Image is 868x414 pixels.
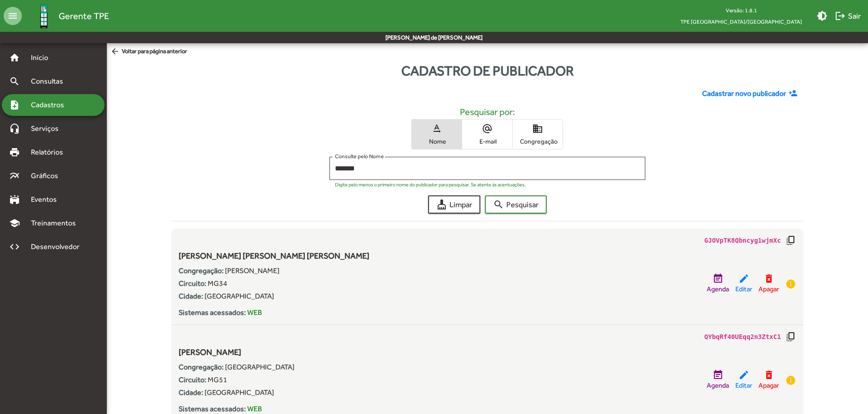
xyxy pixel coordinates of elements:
[335,182,526,187] mat-hint: Digite pelo menos o primeiro nome do publicador para pesquisar. Se atente às acentuações.
[25,52,61,63] span: Início
[179,388,203,397] strong: Cidade:
[515,137,560,145] span: Congregação
[785,331,796,342] mat-icon: copy_all
[179,266,224,275] strong: Congregação:
[25,76,75,87] span: Consultas
[428,195,480,214] button: Limpar
[713,273,723,284] mat-icon: event_note
[707,284,729,294] span: Agenda
[436,199,447,210] mat-icon: cleaning_services
[758,380,779,391] span: Apagar
[763,273,774,284] mat-icon: delete_forever
[785,279,796,289] mat-icon: info
[9,123,20,134] mat-icon: headset_mic
[673,16,809,27] span: TPE [GEOGRAPHIC_DATA]/[GEOGRAPHIC_DATA]
[110,47,122,57] mat-icon: arrow_back
[225,266,279,275] span: [PERSON_NAME]
[205,292,274,300] span: [GEOGRAPHIC_DATA]
[738,369,749,380] mat-icon: edit
[25,123,71,134] span: Serviços
[25,147,75,158] span: Relatórios
[179,106,797,117] h5: Pesquisar por:
[835,10,846,21] mat-icon: logout
[513,120,563,149] button: Congregação
[9,241,20,252] mat-icon: code
[25,194,69,205] span: Eventos
[179,404,246,413] strong: Sistemas acessados:
[25,100,76,110] span: Cadastros
[713,369,723,380] mat-icon: event_note
[707,380,729,391] span: Agenda
[493,196,539,213] span: Pesquisar
[788,89,800,99] mat-icon: person_add
[673,5,809,16] div: Versão: 1.8.1
[532,123,543,134] mat-icon: domain
[4,7,22,25] mat-icon: menu
[414,137,459,145] span: Nome
[25,170,70,181] span: Gráficos
[9,100,20,110] mat-icon: note_add
[785,375,796,386] mat-icon: info
[110,47,187,57] span: Voltar para página anterior
[247,404,262,413] span: WEB
[763,369,774,380] mat-icon: delete_forever
[702,88,786,99] span: Cadastrar novo publicador
[9,76,20,87] mat-icon: search
[205,388,274,397] span: [GEOGRAPHIC_DATA]
[485,195,547,214] button: Pesquisar
[436,196,472,213] span: Limpar
[225,363,294,371] span: [GEOGRAPHIC_DATA]
[431,123,442,134] mat-icon: text_rotation_none
[25,218,87,229] span: Treinamentos
[738,273,749,284] mat-icon: edit
[704,236,781,245] code: GJOVpTK8Qbncyg1wjmXc
[785,235,796,246] mat-icon: copy_all
[179,279,206,288] strong: Circuito:
[9,170,20,181] mat-icon: multiline_chart
[9,147,20,158] mat-icon: print
[179,375,206,384] strong: Circuito:
[493,199,504,210] mat-icon: search
[179,363,224,371] strong: Congregação:
[9,52,20,63] mat-icon: home
[831,8,864,24] button: Sair
[29,1,59,31] img: Logo
[482,123,493,134] mat-icon: alternate_email
[464,137,510,145] span: E-mail
[247,308,262,317] span: WEB
[208,375,227,384] span: MG51
[179,292,203,300] strong: Cidade:
[179,308,246,317] strong: Sistemas acessados:
[835,8,861,24] span: Sair
[25,241,90,252] span: Desenvolvedor
[9,218,20,229] mat-icon: school
[22,1,109,31] a: Gerente TPE
[462,120,512,149] button: E-mail
[9,194,20,205] mat-icon: stadium
[179,251,369,260] span: [PERSON_NAME] [PERSON_NAME] [PERSON_NAME]
[412,120,462,149] button: Nome
[817,10,828,21] mat-icon: brightness_medium
[208,279,227,288] span: MG34
[179,347,241,357] span: [PERSON_NAME]
[735,284,752,294] span: Editar
[107,60,868,81] div: Cadastro de publicador
[704,332,781,342] code: QYbqRf40UEqq2n3ZtxC1
[758,284,779,294] span: Apagar
[59,9,109,23] span: Gerente TPE
[735,380,752,391] span: Editar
